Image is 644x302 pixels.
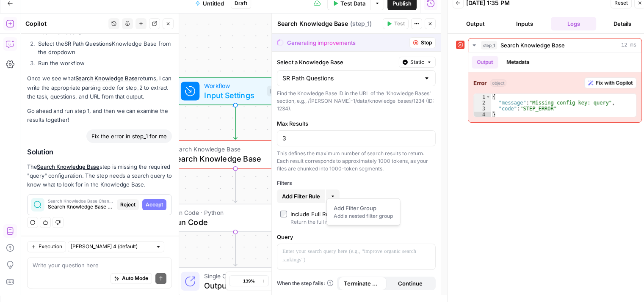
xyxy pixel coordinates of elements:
button: Inputs [502,17,547,30]
span: Toggle code folding, rows 1 through 4 [486,94,490,100]
label: Max Results [277,119,436,128]
span: Execution [39,243,62,250]
div: 2 [474,100,491,106]
span: Search Knowledge Base Changes [48,199,113,203]
g: Edge from step_2 to end [234,232,237,266]
label: Select a Knowledge Base [277,58,395,66]
p: The step is missing the required "query" configuration. The step needs a search query to know wha... [27,162,172,189]
button: Test [383,18,409,29]
div: Find the Knowledge Base ID in the URL of the 'Knowledge Bases' section, e.g., /[PERSON_NAME]-1/da... [277,90,436,113]
strong: Error [473,79,486,87]
span: Search Knowledge Base [500,41,565,49]
a: Search Knowledge Base [37,163,100,170]
button: Auto Mode [111,273,152,284]
button: Output [453,17,498,30]
button: Reject [117,199,139,210]
span: Static [410,58,424,66]
input: SR Path Questions [282,74,420,82]
button: Add Filter Rule [277,189,325,203]
span: Input Settings [204,89,262,101]
div: 4 [474,112,491,118]
div: Generating improvements [287,38,356,47]
strong: SR Path Questions [64,40,112,47]
g: Edge from step_1 to step_2 [234,168,237,203]
div: Add a nested filter group [334,212,393,220]
p: Go ahead and run step 1, and then we can examine the results together! [27,107,172,124]
button: Fix with Copilot [584,77,636,88]
div: 1 [474,94,491,100]
span: ( step_1 ) [350,19,372,28]
button: Logs [551,17,597,30]
span: Workflow [204,81,262,91]
span: Accept [146,201,163,209]
span: 139% [243,277,255,284]
div: Copilot [25,19,106,28]
div: ErrorSearch Knowledge BaseSearch Knowledge BaseStep 1 [144,140,326,169]
button: Continue [386,277,434,290]
div: Include Full Record Text [290,210,354,218]
span: Test [394,20,405,27]
li: Select the Knowledge Base from the dropdown [36,39,172,56]
span: step_1 [481,41,497,49]
span: Stop [421,39,432,47]
div: Single OutputOutputEnd [144,267,326,296]
g: Edge from start to step_1 [234,105,237,139]
a: When the step fails: [277,280,334,287]
div: Fix the error in step_1 for me [86,129,172,143]
div: 3 [474,106,491,112]
span: Terminate Workflow [344,279,381,288]
span: Run Code [172,216,294,228]
textarea: Search Knowledge Base [277,19,348,28]
h2: Solution [27,148,172,156]
span: Search Knowledge Base (step_1) [48,203,113,211]
span: Single Output [204,271,269,280]
span: Search Knowledge Base [172,145,295,154]
button: Metadata [501,56,534,69]
div: WorkflowInput SettingsInputs [144,77,326,105]
span: Search Knowledge Base [172,153,295,165]
button: Accept [142,199,166,210]
button: Static [399,57,436,68]
label: Query [277,233,436,241]
span: Fix with Copilot [596,79,633,87]
div: This defines the maximum number of search results to return. Each result corresponds to approxima... [277,150,436,173]
div: Run Code · PythonRun CodeStep 2 [144,204,326,232]
input: Claude Sonnet 4 (default) [71,242,152,251]
div: Return the full record text with every chunk [290,218,395,226]
span: Run Code · Python [172,208,294,217]
span: Add Filter Rule [282,192,320,200]
input: Include Full Record TextReturn the full record text with every chunk [280,211,287,217]
button: Execution [27,241,66,252]
button: Output [472,56,498,69]
div: 12 ms [468,52,641,122]
li: Run the workflow [36,59,172,67]
span: Continue [398,279,423,288]
p: Once we see what returns, I can write the appropriate parsing code for step_2 to extract the task... [27,74,172,101]
a: Search Knowledge Base [75,75,138,82]
span: 12 ms [621,41,636,49]
span: Auto Mode [122,275,148,282]
span: Add Filter Group [334,204,390,212]
button: Stop [409,37,436,48]
button: 12 ms [468,38,641,52]
span: object [490,79,506,87]
span: Output [204,280,269,291]
span: Reject [120,201,135,209]
div: Filters [277,179,436,187]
